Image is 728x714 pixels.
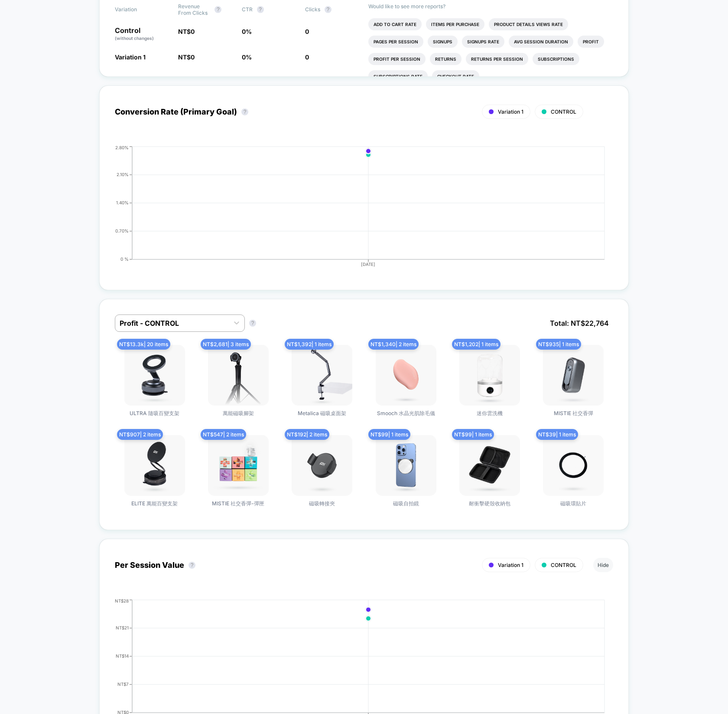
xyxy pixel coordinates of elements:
span: NT$ 1,392 | 1 items [285,339,334,350]
span: NT$ 39 | 1 items [536,429,578,440]
img: Metalica 磁吸桌面架 [292,345,352,406]
span: NT$ 907 | 2 items [117,429,163,440]
span: Variation [115,3,162,16]
span: 萬能磁吸腳架 [223,410,254,424]
img: MISTIE 社交香彈 [543,345,604,406]
img: ELITE 萬能百變支架 [124,435,185,496]
tspan: NT$7 [117,681,129,687]
span: NT$ 99 | 1 items [452,429,494,440]
li: Profit Per Session [368,53,426,65]
span: Metalica 磁吸桌面架 [298,410,346,424]
span: NT$ 2,681 | 3 items [201,339,251,350]
span: 0 [191,28,195,35]
button: ? [241,108,248,115]
tspan: [DATE] [361,262,376,267]
button: ? [214,6,221,13]
span: NT$ 99 | 1 items [368,429,410,440]
span: Total: NT$ 22,764 [546,314,613,332]
span: 0 % [242,28,252,35]
img: 磁吸環貼片 [543,435,604,496]
li: Items Per Purchase [426,18,484,30]
span: Clicks [305,6,320,13]
span: Variation 1 [498,108,523,115]
span: Variation 1 [115,53,146,61]
span: Variation 1 [498,562,523,568]
span: 0 [191,53,195,61]
li: Subscriptions Rate [368,70,428,82]
p: Control [115,27,169,42]
button: ? [325,6,331,13]
li: Returns Per Session [466,53,528,65]
span: CTR [242,6,253,13]
tspan: NT$14 [116,653,129,658]
span: (without changes) [115,36,154,41]
span: CONTROL [551,108,576,115]
span: 0 [305,53,309,61]
li: Subscriptions [533,53,579,65]
tspan: 0 % [120,256,129,262]
span: Revenue From Clicks [178,3,210,16]
li: Signups Rate [462,36,504,48]
li: Pages Per Session [368,36,423,48]
button: Hide [593,558,613,572]
span: NT$ 547 | 2 items [201,429,246,440]
span: NT$ [178,28,195,35]
li: Checkout Rate [432,70,479,82]
span: CONTROL [551,562,576,568]
span: 0 % [242,53,252,61]
span: NT$ 935 | 1 items [536,339,581,350]
span: 0 [305,28,309,35]
tspan: 2.80% [115,144,129,150]
span: NT$ [178,53,195,61]
span: 磁吸環貼片 [560,500,586,514]
span: 磁吸轉接夾 [309,500,335,514]
tspan: NT$21 [116,625,129,630]
span: NT$ 13.3k | 20 items [117,339,170,350]
li: Returns [430,53,461,65]
img: ULTRA 隨吸百變支架 [124,345,185,406]
img: 迷你雲洗機 [459,345,520,406]
tspan: 1.40% [116,200,129,205]
li: Avg Session Duration [509,36,573,48]
li: Add To Cart Rate [368,18,422,30]
span: 耐衝擊硬殼收納包 [469,500,510,514]
li: Product Details Views Rate [489,18,568,30]
span: NT$ 192 | 2 items [285,429,329,440]
li: Signups [428,36,458,48]
p: Would like to see more reports? [368,3,613,10]
button: ? [257,6,264,13]
span: MISTIE 社交香彈-彈匣 [212,500,264,514]
tspan: NT$28 [115,598,129,603]
button: ? [188,562,195,569]
li: Profit [578,36,604,48]
img: 磁吸轉接夾 [292,435,352,496]
span: ULTRA 隨吸百變支架 [130,410,179,424]
span: ELITE 萬能百變支架 [131,500,178,514]
img: Smooch 水晶光肌除毛儀 [376,345,436,406]
span: NT$ 1,340 | 2 items [368,339,419,350]
span: Smooch 水晶光肌除毛儀 [377,410,435,424]
button: ? [249,320,256,327]
span: 磁吸自拍鏡 [393,500,419,514]
tspan: 0.70% [115,228,129,233]
img: 磁吸自拍鏡 [376,435,436,496]
span: MISTIE 社交香彈 [554,410,593,424]
tspan: 2.10% [117,172,129,177]
div: CONVERSION_RATE [106,144,604,275]
img: MISTIE 社交香彈-彈匣 [208,435,269,496]
span: 迷你雲洗機 [477,410,503,424]
img: 耐衝擊硬殼收納包 [459,435,520,496]
span: NT$ 1,202 | 1 items [452,339,500,350]
img: 萬能磁吸腳架 [208,345,269,406]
